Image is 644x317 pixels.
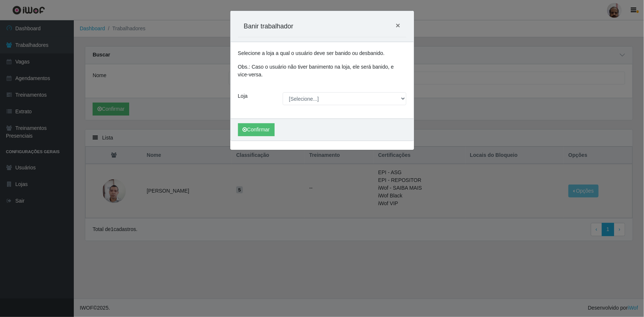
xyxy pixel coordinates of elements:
[396,21,400,30] span: ×
[238,49,406,57] p: Selecione a loja a qual o usuário deve ser banido ou desbanido.
[238,92,248,100] label: Loja
[244,21,293,31] h5: Banir trabalhador
[238,123,275,136] button: Confirmar
[390,15,406,35] button: Close
[238,63,406,79] p: Obs.: Caso o usuário não tiver banimento na loja, ele será banido, e vice-versa.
